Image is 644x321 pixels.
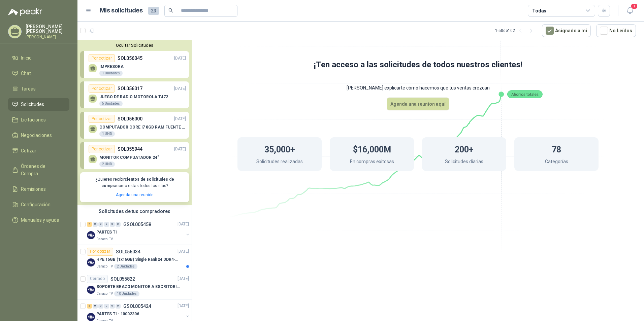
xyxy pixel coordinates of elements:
[110,277,135,281] p: SOL055822
[26,24,69,34] p: [PERSON_NAME] [PERSON_NAME]
[445,158,483,167] p: Solicitudes diarias
[8,198,69,211] a: Configuración
[99,95,168,99] p: JUEGO DE RADIO MOTOROLA T472
[87,231,95,239] img: Company Logo
[114,264,137,269] div: 2 Unidades
[96,264,113,269] p: Caracol TV
[211,78,625,98] p: [PERSON_NAME] explicarte cómo hacemos que tus ventas crezcan
[174,116,186,122] p: [DATE]
[99,64,124,69] p: IMPRESORA
[93,304,98,309] div: 0
[8,67,69,80] a: Chat
[178,303,189,309] p: [DATE]
[168,8,173,13] span: search
[116,304,121,309] div: 0
[118,145,142,153] p: SOL055944
[8,82,69,95] a: Tareas
[21,216,59,224] span: Manuales y ayuda
[174,55,186,62] p: [DATE]
[96,229,117,236] p: PARTES TI
[495,25,537,36] div: 1 - 50 de 102
[8,8,42,16] img: Logo peakr
[87,304,92,309] div: 3
[93,222,98,227] div: 0
[87,313,95,321] img: Company Logo
[99,71,123,76] div: 1 Unidades
[110,304,115,309] div: 0
[77,205,192,218] div: Solicitudes de tus compradores
[89,54,115,62] div: Por cotizar
[178,221,189,227] p: [DATE]
[21,132,52,139] span: Negociaciones
[99,162,115,167] div: 2 UND
[99,131,115,137] div: 1 UND
[96,256,180,263] p: HPE 16GB (1x16GB) Single Rank x4 DDR4-2400
[631,3,638,9] span: 1
[99,101,123,106] div: 5 Unidades
[96,237,113,242] p: Caracol TV
[77,272,192,299] a: CerradoSOL055822[DATE] Company LogoSOPORTE BRAZO MONITOR A ESCRITORIO NBF80Caracol TV10 Unidades
[116,192,154,197] a: Agenda una reunión
[350,158,394,167] p: En compras exitosas
[21,201,51,208] span: Configuración
[87,275,108,283] div: Cerrado
[387,98,449,110] button: Agenda una reunion aquí
[8,129,69,142] a: Negociaciones
[87,258,95,266] img: Company Logo
[123,304,151,309] p: GSOL005424
[87,220,190,242] a: 7 0 0 0 0 0 GSOL005458[DATE] Company LogoPARTES TICaracol TV
[552,141,561,156] h1: 78
[96,291,113,296] p: Caracol TV
[174,85,186,92] p: [DATE]
[98,222,103,227] div: 0
[21,70,31,77] span: Chat
[174,146,186,152] p: [DATE]
[98,304,103,309] div: 0
[118,115,142,122] p: SOL056000
[80,81,189,108] a: Por cotizarSOL056017[DATE] JUEGO DE RADIO MOTOROLA T4725 Unidades
[596,24,636,37] button: No Leídos
[264,141,295,156] h1: 35,000+
[21,163,63,177] span: Órdenes de Compra
[116,249,140,254] p: SOL056034
[80,142,189,169] a: Por cotizarSOL055944[DATE] MONITOR COMPUATADOR 24"2 UND
[8,51,69,64] a: Inicio
[21,147,36,154] span: Cotizar
[99,155,159,160] p: MONITOR COMPUATADOR 24"
[211,59,625,71] h1: ¡Ten acceso a las solicitudes de todos nuestros clientes!
[80,112,189,139] a: Por cotizarSOL056000[DATE] COMPUTADOR CORE i7 8GB RAM FUENTE 8GB RAM FUENTE 80 PLUS DE 1 TERA1 UND
[178,276,189,282] p: [DATE]
[148,7,159,15] span: 23
[353,141,391,156] h1: $16,000M
[21,116,46,123] span: Licitaciones
[21,85,36,93] span: Tareas
[87,222,92,227] div: 7
[84,176,185,189] p: ¿Quieres recibir como estas todos los días?
[8,144,69,157] a: Cotizar
[99,125,186,130] p: COMPUTADOR CORE i7 8GB RAM FUENTE 8GB RAM FUENTE 80 PLUS DE 1 TERA
[100,6,143,15] h1: Mis solicitudes
[118,55,142,62] p: SOL056045
[8,160,69,180] a: Órdenes de Compra
[80,43,189,48] button: Ocultar Solicitudes
[256,158,303,167] p: Solicitudes realizadas
[96,311,139,317] p: PARTES TI - 10002306
[110,222,115,227] div: 0
[114,291,139,296] div: 10 Unidades
[545,158,568,167] p: Categorías
[8,183,69,195] a: Remisiones
[624,5,636,17] button: 1
[21,185,46,193] span: Remisiones
[532,7,546,14] div: Todas
[96,284,180,290] p: SOPORTE BRAZO MONITOR A ESCRITORIO NBF80
[455,141,474,156] h1: 200+
[89,115,115,123] div: Por cotizar
[101,177,174,188] b: cientos de solicitudes de compra
[123,222,151,227] p: GSOL005458
[21,54,32,62] span: Inicio
[26,35,69,39] p: [PERSON_NAME]
[77,245,192,272] a: Por cotizarSOL056034[DATE] Company LogoHPE 16GB (1x16GB) Single Rank x4 DDR4-2400Caracol TV2 Unid...
[8,214,69,226] a: Manuales y ayuda
[178,248,189,255] p: [DATE]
